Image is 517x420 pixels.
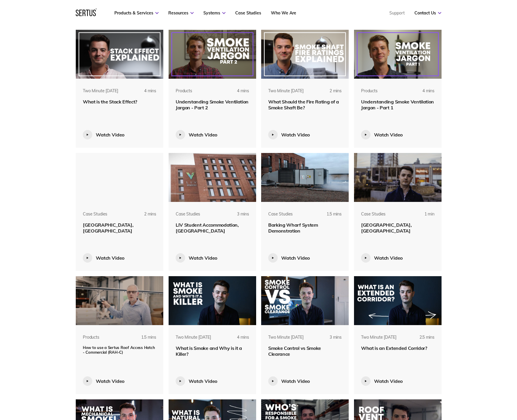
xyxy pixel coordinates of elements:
[374,255,403,261] div: Watch Video
[189,132,217,138] div: Watch Video
[361,345,427,351] span: What is an Extended Corridor?
[410,88,434,99] div: 4 mins
[317,335,342,345] div: 3 mins
[225,88,249,99] div: 4 mins
[189,255,217,261] div: Watch Video
[268,335,304,340] div: Two Minute [DATE]
[410,335,434,345] div: 2.5 mins
[83,88,118,94] div: Two Minute [DATE]
[114,10,159,16] a: Products & Services
[176,345,242,357] span: What is Smoke and Why is it a Killer?
[414,10,441,16] a: Contact Us
[281,132,310,138] div: Watch Video
[268,222,318,234] span: Barking Wharf System Demonstration
[389,10,405,16] a: Support
[96,255,124,261] div: Watch Video
[96,378,124,384] div: Watch Video
[176,335,211,340] div: Two Minute [DATE]
[235,10,261,16] a: Case Studies
[317,88,342,99] div: 2 mins
[361,88,378,94] div: Products
[361,99,434,111] span: Understanding Smoke Ventilation Jargon - Part 1
[317,211,342,222] div: 1.5 mins
[83,222,133,234] span: [GEOGRAPHIC_DATA], [GEOGRAPHIC_DATA]
[168,10,194,16] a: Resources
[374,378,403,384] div: Watch Video
[361,211,386,217] div: Case Studies
[132,335,156,345] div: 1.5 mins
[132,211,156,222] div: 2 mins
[268,99,339,111] span: What Should the Fire Rating of a Smoke Shaft Be?
[225,211,249,222] div: 3 mins
[410,211,434,222] div: 1 min
[132,88,156,99] div: 4 mins
[83,211,107,217] div: Case Studies
[271,10,296,16] a: Who We Are
[176,222,239,234] span: LIV Student Accommodation, [GEOGRAPHIC_DATA]
[203,10,225,16] a: Systems
[225,335,249,345] div: 4 mins
[83,99,137,105] span: What is the Stack Effect?
[361,335,396,340] div: Two Minute [DATE]
[411,352,517,420] iframe: Chat Widget
[83,335,99,340] div: Products
[83,345,155,355] span: How to use a Sertus Roof Access Hatch - Commercial (RAH-C)
[189,378,217,384] div: Watch Video
[96,132,124,138] div: Watch Video
[176,99,248,111] span: Understanding Smoke Ventilation Jargon - Part 2
[176,211,200,217] div: Case Studies
[268,345,321,357] span: Smoke Control vs Smoke Clearance
[268,88,304,94] div: Two Minute [DATE]
[268,211,293,217] div: Case Studies
[281,378,310,384] div: Watch Video
[281,255,310,261] div: Watch Video
[374,132,403,138] div: Watch Video
[176,88,192,94] div: Products
[361,222,411,234] span: [GEOGRAPHIC_DATA], [GEOGRAPHIC_DATA]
